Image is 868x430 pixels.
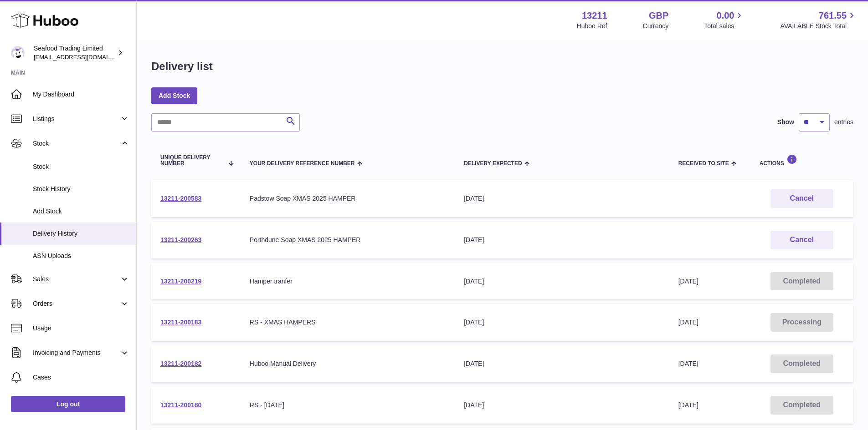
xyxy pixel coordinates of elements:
[770,189,833,208] button: Cancel
[160,155,223,167] span: Unique Delivery Number
[464,236,660,244] div: [DATE]
[678,161,729,167] span: Received to Site
[678,360,699,367] span: [DATE]
[250,359,446,368] div: Huboo Manual Delivery
[33,90,129,99] span: My Dashboard
[704,22,745,30] span: Total sales
[33,349,120,357] span: Invoicing and Payments
[464,161,522,167] span: Delivery Expected
[160,278,201,285] a: 13211-200219
[250,161,355,167] span: Your Delivery Reference Number
[33,324,129,333] span: Usage
[11,46,25,60] img: online@rickstein.com
[34,44,116,61] div: Seafood Trading Limited
[780,22,857,30] span: AVAILABLE Stock Total
[250,277,446,286] div: Hamper tranfer
[33,252,129,260] span: ASN Uploads
[250,236,446,244] div: Porthdune Soap XMAS 2025 HAMPER
[33,373,129,382] span: Cases
[777,118,794,126] label: Show
[649,10,668,22] strong: GBP
[704,10,745,30] a: 0.00 Total sales
[770,231,833,249] button: Cancel
[819,10,847,22] span: 761.55
[33,139,120,148] span: Stock
[33,115,120,123] span: Listings
[160,195,201,202] a: 13211-200583
[643,22,669,30] div: Currency
[250,318,446,327] div: RS - XMAS HAMPERS
[582,10,607,22] strong: 13211
[834,118,853,126] span: entries
[33,162,129,171] span: Stock
[780,10,857,30] a: 761.55 AVAILABLE Stock Total
[250,401,446,410] div: RS - [DATE]
[464,401,660,410] div: [DATE]
[151,87,197,104] a: Add Stock
[151,59,213,74] h1: Delivery list
[160,236,201,243] a: 13211-200263
[160,360,201,367] a: 13211-200182
[678,319,699,326] span: [DATE]
[464,194,660,203] div: [DATE]
[717,10,734,22] span: 0.00
[760,154,844,167] div: Actions
[33,229,129,238] span: Delivery History
[34,53,134,61] span: [EMAIL_ADDRESS][DOMAIN_NAME]
[160,401,201,409] a: 13211-200180
[464,318,660,327] div: [DATE]
[678,401,699,409] span: [DATE]
[464,359,660,368] div: [DATE]
[250,194,446,203] div: Padstow Soap XMAS 2025 HAMPER
[33,207,129,216] span: Add Stock
[464,277,660,286] div: [DATE]
[33,185,129,193] span: Stock History
[577,22,607,30] div: Huboo Ref
[11,396,125,412] a: Log out
[33,275,120,283] span: Sales
[160,319,201,326] a: 13211-200183
[678,278,699,285] span: [DATE]
[33,299,120,308] span: Orders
